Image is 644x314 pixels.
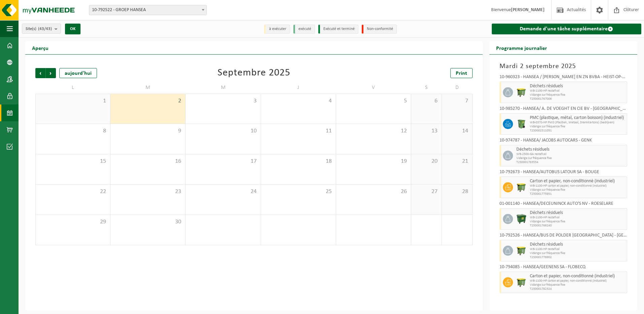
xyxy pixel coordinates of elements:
li: exécuté [293,25,315,34]
span: T250001782324 [530,287,625,291]
span: 8 [39,127,107,135]
span: 21 [445,158,469,165]
img: WB-1100-HPE-GN-50 [516,182,526,192]
span: 6 [415,97,438,105]
li: Exécuté et terminé [318,25,358,34]
span: WB-1100-HP restafval [530,247,625,251]
span: Déchets résiduels [530,242,625,247]
span: WB-1100-HP carton et papier, non-conditionné (industriel) [530,184,625,188]
td: S [411,82,442,94]
a: Demande d'une tâche supplémentaire [492,24,641,34]
td: J [261,82,336,94]
td: L [35,82,110,94]
div: 10-792673 - HANSEA/AUTOBUS LATOUR SA - BOUGE [500,170,627,177]
span: T250001767006 [530,97,625,101]
span: Déchets résiduels [530,210,625,216]
strong: [PERSON_NAME] [511,7,545,12]
span: Suivant [46,68,56,78]
div: aujourd'hui [59,68,97,78]
span: 28 [445,188,469,195]
span: Print [456,71,467,76]
span: Déchets résiduels [530,84,625,89]
span: 12 [340,127,408,135]
button: OK [65,24,80,34]
h2: Programme journalier [489,41,554,54]
span: 14 [445,127,469,135]
span: WB-2500-GA restafval [516,152,625,156]
span: Vidange sur fréquence fixe [530,93,625,97]
div: 10-974787 - HANSEA/ JACOBS AUTOCARS - GENK [500,138,627,145]
span: 1 [39,97,107,105]
span: Vidange sur fréquence fixe [530,220,625,224]
span: 4 [264,97,332,105]
span: PMC (plastique, métal, carton boisson) (industriel) [530,115,625,121]
span: Déchets résiduels [516,147,625,152]
span: 13 [415,127,438,135]
span: 29 [39,218,107,226]
span: Vidange sur fréquence fixe [530,251,625,255]
h3: Mardi 2 septembre 2025 [500,61,627,71]
span: Carton et papier, non-conditionné (industriel) [530,179,625,184]
h2: Aperçu [25,41,55,54]
span: 18 [264,158,332,165]
td: M [186,82,261,94]
span: 2 [114,97,182,105]
td: M [110,82,186,94]
span: Vidange sur fréquence fixe [516,156,625,160]
span: 5 [340,97,408,105]
span: T250001775951 [530,192,625,196]
span: T250001766240 [530,224,625,228]
span: 22 [39,188,107,195]
span: 20 [415,158,438,165]
span: Vidange sur fréquence fixe [530,188,625,192]
span: 25 [264,188,332,195]
td: D [442,82,473,94]
count: (43/43) [38,27,52,31]
img: WB-1100-HPE-GN-50 [516,277,526,287]
span: 24 [189,188,257,195]
td: V [336,82,411,94]
span: WB-1100-HP restafval [530,89,625,93]
span: 16 [114,158,182,165]
span: WB-1100-HP restafval [530,216,625,220]
span: 11 [264,127,332,135]
img: WB-1100-HPE-GN-01 [516,214,526,224]
span: 10 [189,127,257,135]
span: Vidange sur fréquence fixe [530,283,625,287]
span: 23 [114,188,182,195]
span: T250001776902 [530,255,625,259]
span: 19 [340,158,408,165]
span: 15 [39,158,107,165]
img: WB-1100-HPE-GN-50 [516,87,526,97]
div: 10-794085 - HANSEA/GEENENS SA - FLOBECQ [500,265,627,272]
span: T250001763534 [516,160,625,164]
li: à exécuter [264,25,290,34]
img: WB-0370-HPE-GN-50 [516,119,526,129]
div: 01-001140 - HANSEA/DECEUNINCK AUTO'S NV - ROESELARE [500,201,627,208]
span: 3 [189,97,257,105]
span: Précédent [35,68,45,78]
span: Vidange sur fréquence fixe [530,125,625,129]
span: Site(s) [26,24,52,34]
span: 9 [114,127,182,135]
div: Septembre 2025 [218,68,290,78]
div: 10-792526 - HANSEA/BUS DE POLDER [GEOGRAPHIC_DATA] - [GEOGRAPHIC_DATA] [500,233,627,240]
span: 30 [114,218,182,226]
div: 10-985270 - HANSEA/ A. DE VOEGHT EN CIE BV - [GEOGRAPHIC_DATA] - [GEOGRAPHIC_DATA] [500,106,627,113]
img: WB-1100-HPE-GN-50 [516,246,526,256]
li: Non-conformité [362,25,397,34]
span: 10-792522 - GROEP HANSEA [89,5,207,15]
span: WB-1100-HP carton et papier, non-conditionné (industriel) [530,279,625,283]
span: 10-792522 - GROEP HANSEA [89,5,206,15]
span: WB-0370-HP PMD (Plastiek, Metaal, Drankkartons) (bedrijven) [530,121,625,125]
span: 27 [415,188,438,195]
div: 10-960323 - HANSEA / [PERSON_NAME] EN ZN BVBA - HEIST-OP-DEN-[PERSON_NAME] [500,75,627,82]
span: T250002511051 [530,129,625,133]
span: 26 [340,188,408,195]
span: 17 [189,158,257,165]
span: 7 [445,97,469,105]
span: Carton et papier, non-conditionné (industriel) [530,274,625,279]
button: Site(s)(43/43) [22,24,61,34]
a: Print [450,68,473,78]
